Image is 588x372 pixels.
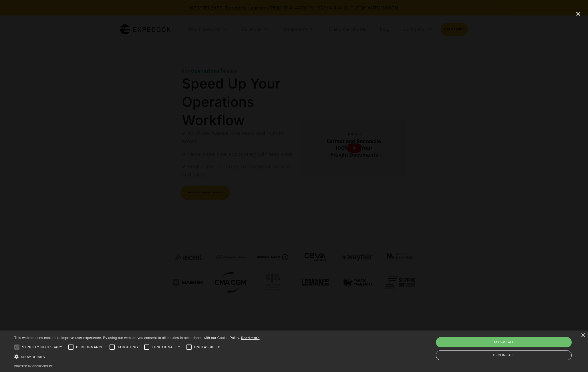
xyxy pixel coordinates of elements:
[194,345,220,350] span: Unclassified
[241,336,260,340] a: Read more
[152,345,180,350] span: Functionality
[117,345,138,350] span: Targeting
[436,350,572,360] div: Decline all
[436,337,572,347] div: Accept all
[21,355,45,359] span: Show details
[22,345,62,350] span: Strictly necessary
[559,345,588,372] iframe: Chat Widget
[160,107,428,264] iframe: YouTube embed
[76,345,104,350] span: Performance
[581,333,585,338] div: Close
[14,336,240,340] span: This website uses cookies to improve user experience. By using our website you consent to all coo...
[14,365,53,368] a: Powered by cookie-script
[569,7,588,20] div: close lightbox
